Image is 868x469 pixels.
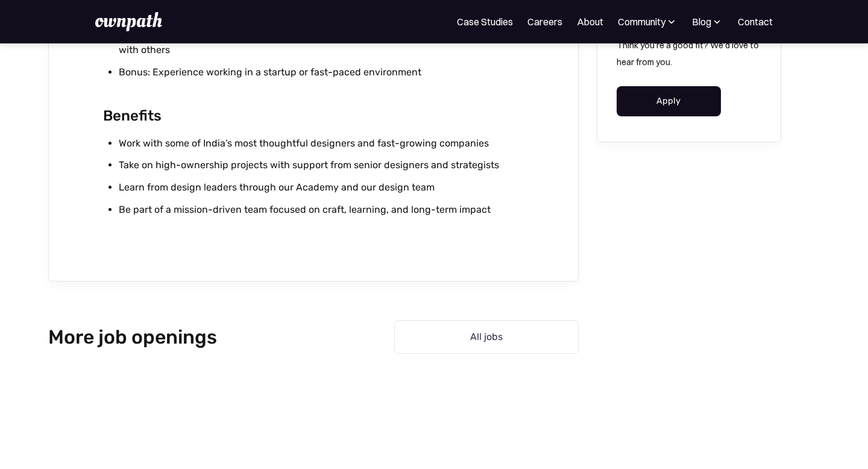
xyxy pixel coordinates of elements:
[617,37,761,71] p: Think you're a good fit? We'd love to hear from you.
[527,14,562,29] a: Careers
[692,14,723,29] div: Blog
[618,14,678,29] div: Community
[119,135,524,153] li: Work with some of India’s most thoughtful designers and fast-growing companies
[119,157,524,174] li: Take on high-ownership projects with support from senior designers and strategists
[692,14,711,29] div: Blog
[457,14,513,29] a: Case Studies
[119,201,524,219] li: Be part of a mission-driven team focused on craft, learning, and long-term impact
[394,320,579,354] a: All jobs
[48,326,233,348] h2: More job openings
[738,14,773,29] a: Contact
[577,14,603,29] a: About
[618,14,665,29] div: Community
[617,86,721,116] a: Apply
[119,179,524,197] li: Learn from design leaders through our Academy and our design team
[119,64,524,81] li: Bonus: Experience working in a startup or fast-paced environment
[103,104,524,128] h2: Benefits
